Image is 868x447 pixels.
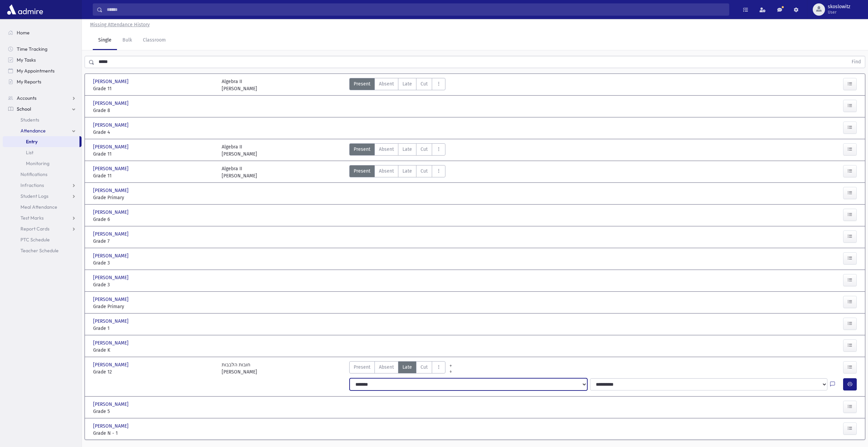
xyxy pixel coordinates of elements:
[26,160,49,166] span: Monitoring
[3,169,82,180] a: Notifications
[354,146,370,153] span: Present
[421,167,428,175] span: Cut
[3,147,82,158] a: List
[421,146,428,153] span: Cut
[3,103,82,114] a: School
[20,128,46,134] span: Attendance
[222,78,257,92] div: Algebra II [PERSON_NAME]
[828,4,850,10] span: skoslowitz
[93,339,130,347] span: [PERSON_NAME]
[222,143,257,158] div: Algebra II [PERSON_NAME]
[93,187,130,194] span: [PERSON_NAME]
[93,194,215,201] span: Grade Primary
[90,22,150,28] u: Missing Attendance History
[93,31,117,50] a: Single
[93,274,130,281] span: [PERSON_NAME]
[20,182,44,188] span: Infractions
[3,65,82,76] a: My Appointments
[137,31,171,50] a: Classroom
[3,93,82,103] a: Accounts
[3,125,82,136] a: Attendance
[93,401,130,408] span: [PERSON_NAME]
[17,57,36,63] span: My Tasks
[93,303,215,310] span: Grade Primary
[93,216,215,223] span: Grade 6
[3,136,79,147] a: Entry
[3,234,82,245] a: PTC Schedule
[93,408,215,415] span: Grade 5
[93,430,215,437] span: Grade N - 1
[20,215,44,221] span: Test Marks
[3,76,82,87] a: My Reports
[222,165,257,179] div: Algebra II [PERSON_NAME]
[93,107,215,114] span: Grade 8
[3,191,82,202] a: Student Logs
[20,248,59,254] span: Teacher Schedule
[848,56,865,68] button: Find
[20,237,50,243] span: PTC Schedule
[3,158,82,169] a: Monitoring
[93,85,215,92] span: Grade 11
[349,78,445,92] div: AttTypes
[3,44,82,54] a: Time Tracking
[26,139,38,145] span: Entry
[222,361,257,376] div: חובות הלבבות [PERSON_NAME]
[93,172,215,179] span: Grade 11
[93,129,215,136] span: Grade 4
[93,361,130,368] span: [PERSON_NAME]
[17,46,47,52] span: Time Tracking
[349,143,445,158] div: AttTypes
[87,22,150,28] a: Missing Attendance History
[421,80,428,87] span: Cut
[17,68,55,74] span: My Appointments
[93,122,130,129] span: [PERSON_NAME]
[5,3,45,16] img: AdmirePro
[421,364,428,371] span: Cut
[93,296,130,303] span: [PERSON_NAME]
[20,171,47,177] span: Notifications
[349,361,445,376] div: AttTypes
[3,54,82,65] a: My Tasks
[3,180,82,191] a: Infractions
[17,79,41,85] span: My Reports
[93,150,215,158] span: Grade 11
[20,204,57,210] span: Meal Attendance
[354,80,370,87] span: Present
[3,212,82,223] a: Test Marks
[402,80,412,87] span: Late
[93,165,130,172] span: [PERSON_NAME]
[93,100,130,107] span: [PERSON_NAME]
[349,165,445,179] div: AttTypes
[379,364,394,371] span: Absent
[3,245,82,256] a: Teacher Schedule
[379,167,394,175] span: Absent
[402,364,412,371] span: Late
[3,202,82,212] a: Meal Attendance
[17,95,36,101] span: Accounts
[379,80,394,87] span: Absent
[17,30,30,36] span: Home
[354,364,370,371] span: Present
[354,167,370,175] span: Present
[103,3,729,16] input: Search
[93,252,130,259] span: [PERSON_NAME]
[26,149,33,156] span: List
[93,347,215,354] span: Grade K
[93,281,215,288] span: Grade 3
[20,193,48,199] span: Student Logs
[93,422,130,430] span: [PERSON_NAME]
[93,209,130,216] span: [PERSON_NAME]
[93,230,130,238] span: [PERSON_NAME]
[93,143,130,150] span: [PERSON_NAME]
[3,223,82,234] a: Report Cards
[93,78,130,85] span: [PERSON_NAME]
[828,10,850,15] span: User
[402,146,412,153] span: Late
[20,117,39,123] span: Students
[93,318,130,325] span: [PERSON_NAME]
[3,114,82,125] a: Students
[93,238,215,245] span: Grade 7
[93,259,215,267] span: Grade 3
[17,106,31,112] span: School
[402,167,412,175] span: Late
